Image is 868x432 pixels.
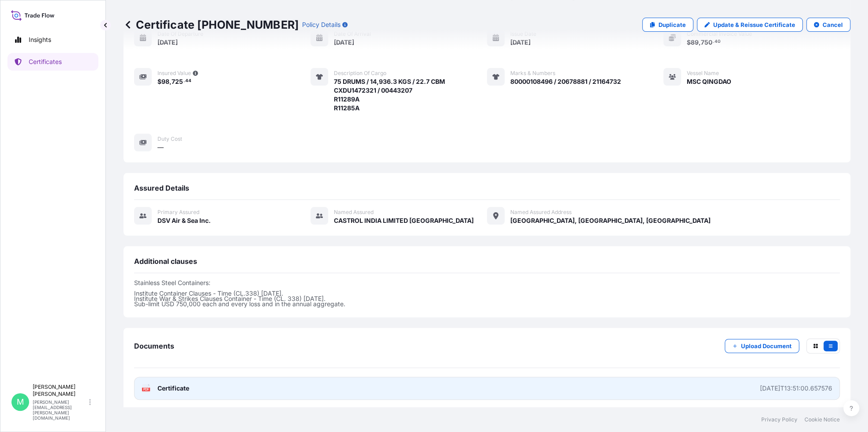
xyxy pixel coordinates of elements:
[123,18,299,32] p: Certificate [PHONE_NUMBER]
[687,77,731,86] span: MSC QINGDAO
[7,31,98,49] a: Insights
[334,77,445,113] span: 75 DRUMS / 14,936.3 KGS / 22.7 CBM CXDU1472321 / 00443207 R11289A R11285A
[760,384,832,393] div: [DATE]T13:51:00.657576
[29,57,62,66] p: Certificates
[183,79,185,83] span: .
[823,20,843,29] p: Cancel
[157,135,182,143] span: Duty Cost
[741,342,792,350] p: Upload Document
[510,216,711,225] span: [GEOGRAPHIC_DATA], [GEOGRAPHIC_DATA], [GEOGRAPHIC_DATA]
[172,79,183,85] span: 725
[157,143,164,152] span: —
[157,209,199,216] span: Primary assured
[157,384,189,393] span: Certificate
[161,79,169,85] span: 98
[134,184,189,192] span: Assured Details
[29,35,51,44] p: Insights
[806,18,850,32] button: Cancel
[510,209,572,216] span: Named Assured Address
[761,416,797,423] a: Privacy Policy
[134,257,197,266] span: Additional clauses
[725,339,799,353] button: Upload Document
[143,388,149,391] text: PDF
[334,209,374,216] span: Named Assured
[302,20,340,29] p: Policy Details
[7,53,98,71] a: Certificates
[334,70,386,77] span: Description of cargo
[157,79,161,85] span: $
[134,280,840,307] p: Stainless Steel Containers: Institute Container Clauses - Time (CL.338) [DATE]. Institute War & S...
[33,399,87,421] p: [PERSON_NAME][EMAIL_ADDRESS][PERSON_NAME][DOMAIN_NAME]
[134,342,174,350] span: Documents
[185,79,191,83] span: 44
[713,20,795,29] p: Update & Reissue Certificate
[157,216,211,225] span: DSV Air & Sea Inc.
[134,377,840,400] a: PDFCertificate[DATE]T13:51:00.657576
[17,398,24,406] span: M
[642,18,693,32] a: Duplicate
[334,216,474,225] span: CASTROL INDIA LIMITED [GEOGRAPHIC_DATA]
[157,70,191,77] span: Insured Value
[658,20,686,29] p: Duplicate
[169,79,172,85] span: ,
[804,416,840,423] a: Cookie Notice
[33,383,87,398] p: [PERSON_NAME] [PERSON_NAME]
[510,70,555,77] span: Marks & Numbers
[697,18,803,32] a: Update & Reissue Certificate
[687,70,719,77] span: Vessel Name
[510,77,621,86] span: 80000108496 / 20678881 / 21164732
